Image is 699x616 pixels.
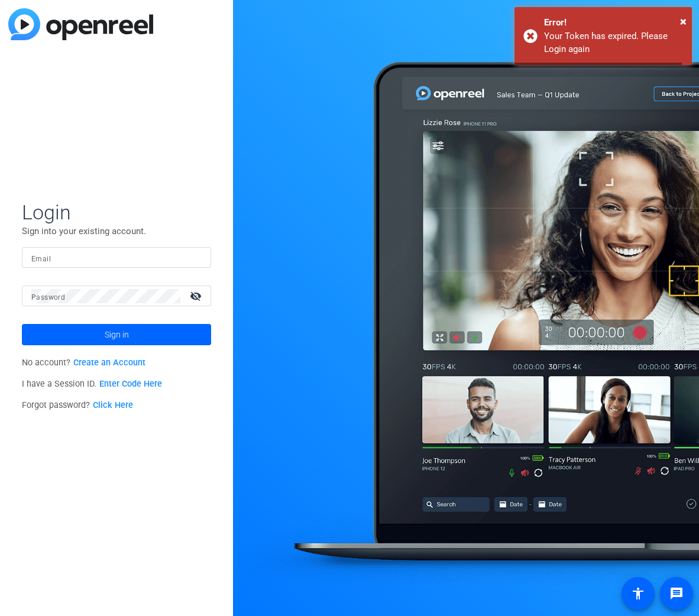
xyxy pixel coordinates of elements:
span: No account? [22,358,145,368]
mat-label: Email [31,255,51,263]
div: Your Token has expired. Please Login again [544,30,683,56]
img: blue-gradient.svg [8,8,153,40]
a: Click Here [93,400,133,410]
span: Sign in [105,320,129,349]
button: Close [680,12,687,30]
mat-icon: message [669,586,684,601]
span: × [680,14,687,28]
a: Create an Account [73,358,145,368]
mat-label: Password [31,293,65,301]
mat-icon: accessibility [631,586,645,601]
span: Login [22,200,211,225]
a: Enter Code Here [99,379,162,389]
span: I have a Session ID. [22,379,162,389]
span: Forgot password? [22,400,133,410]
mat-icon: visibility_off [183,287,211,304]
div: Error! [544,16,683,30]
input: Enter Email Address [31,251,202,265]
p: Sign into your existing account. [22,225,211,238]
button: Sign in [22,324,211,345]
